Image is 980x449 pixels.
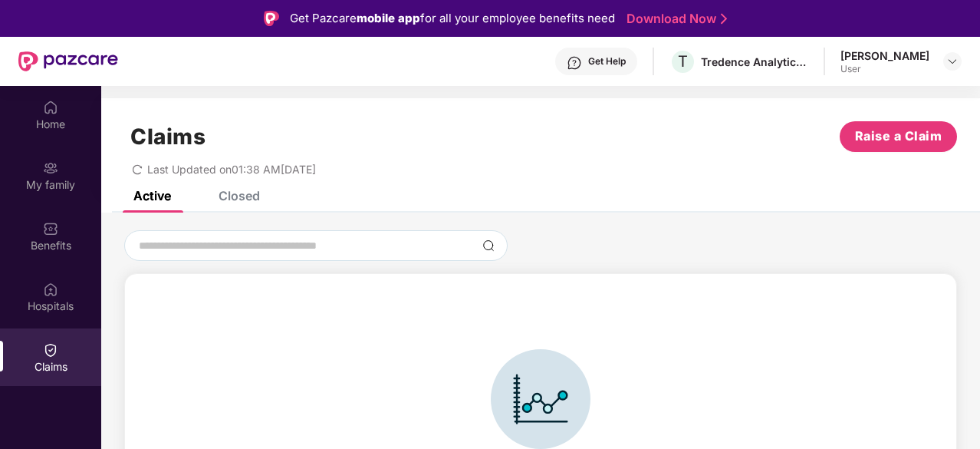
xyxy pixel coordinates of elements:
img: svg+xml;base64,PHN2ZyBpZD0iRHJvcGRvd24tMzJ4MzIiIHhtbG5zPSJodHRwOi8vd3d3LnczLm9yZy8yMDAwL3N2ZyIgd2... [946,55,959,68]
div: Active [133,188,171,203]
span: Raise a Claim [855,127,942,146]
img: svg+xml;base64,PHN2ZyB3aWR0aD0iMjAiIGhlaWdodD0iMjAiIHZpZXdCb3g9IjAgMCAyMCAyMCIgZmlsbD0ibm9uZSIgeG... [43,160,58,176]
div: Closed [219,188,260,203]
img: svg+xml;base64,PHN2ZyBpZD0iSWNvbl9DbGFpbSIgZGF0YS1uYW1lPSJJY29uIENsYWltIiB4bWxucz0iaHR0cDovL3d3dy... [491,349,590,449]
a: Download Now [626,11,722,27]
span: T [678,52,688,71]
div: User [840,63,929,75]
img: svg+xml;base64,PHN2ZyBpZD0iSG9tZSIgeG1sbnM9Imh0dHA6Ly93d3cudzMub3JnLzIwMDAvc3ZnIiB3aWR0aD0iMjAiIG... [43,100,58,115]
img: Logo [264,11,279,26]
span: Last Updated on 01:38 AM[DATE] [147,163,316,176]
img: svg+xml;base64,PHN2ZyBpZD0iSGVscC0zMngzMiIgeG1sbnM9Imh0dHA6Ly93d3cudzMub3JnLzIwMDAvc3ZnIiB3aWR0aD... [567,55,582,71]
h1: Claims [130,124,206,150]
div: [PERSON_NAME] [840,48,929,63]
img: New Pazcare Logo [18,51,118,71]
div: Get Pazcare for all your employee benefits need [290,9,615,28]
img: Stroke [721,11,727,27]
img: svg+xml;base64,PHN2ZyBpZD0iQ2xhaW0iIHhtbG5zPSJodHRwOi8vd3d3LnczLm9yZy8yMDAwL3N2ZyIgd2lkdGg9IjIwIi... [43,342,58,358]
img: svg+xml;base64,PHN2ZyBpZD0iQmVuZWZpdHMiIHhtbG5zPSJodHRwOi8vd3d3LnczLm9yZy8yMDAwL3N2ZyIgd2lkdGg9Ij... [43,221,58,236]
span: redo [132,163,143,176]
img: svg+xml;base64,PHN2ZyBpZD0iSG9zcGl0YWxzIiB4bWxucz0iaHR0cDovL3d3dy53My5vcmcvMjAwMC9zdmciIHdpZHRoPS... [43,282,58,297]
div: Get Help [588,55,626,68]
button: Raise a Claim [840,121,957,152]
div: Tredence Analytics Solutions Private Limited [701,54,808,69]
strong: mobile app [357,11,420,25]
img: svg+xml;base64,PHN2ZyBpZD0iU2VhcmNoLTMyeDMyIiB4bWxucz0iaHR0cDovL3d3dy53My5vcmcvMjAwMC9zdmciIHdpZH... [482,239,495,252]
